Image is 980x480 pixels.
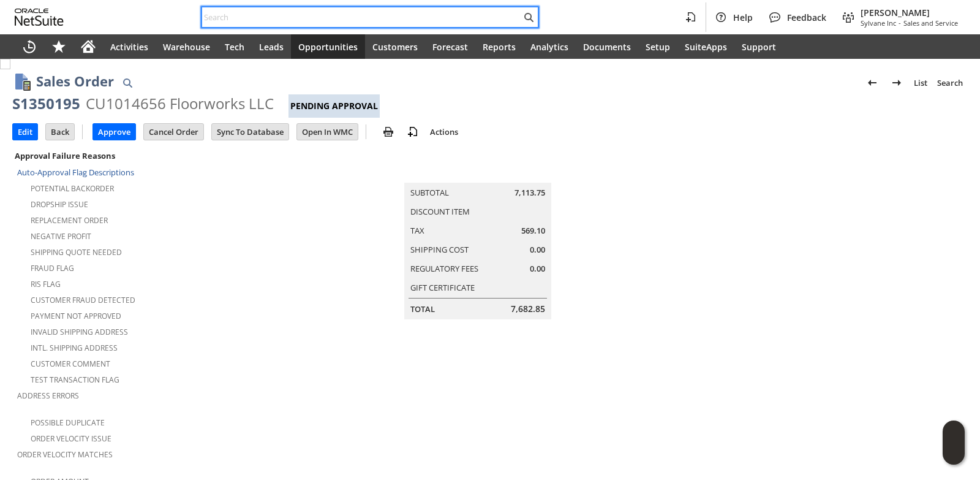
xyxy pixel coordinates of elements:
[31,183,114,194] a: Potential Backorder
[31,375,119,385] a: Test Transaction Flag
[511,303,545,315] span: 7,682.85
[93,124,135,140] input: Approve
[734,34,783,59] a: Support
[31,343,118,353] a: Intl. Shipping Address
[17,449,113,460] a: Order Velocity Matches
[410,206,470,217] a: Discount Item
[31,247,122,257] a: Shipping Quote Needed
[646,41,670,53] span: Setup
[410,263,478,274] a: Regulatory Fees
[252,34,291,59] a: Leads
[372,41,418,53] span: Customers
[410,187,449,198] a: Subtotal
[297,124,358,140] input: Open In WMC
[404,163,551,183] caption: Summary
[475,34,523,59] a: Reports
[365,34,425,59] a: Customers
[530,263,545,275] span: 0.00
[521,225,545,237] span: 569.10
[202,10,521,25] input: Search
[51,39,66,54] svg: Shortcuts
[381,124,396,139] img: print.svg
[787,12,826,23] span: Feedback
[73,34,103,59] a: Home
[31,417,105,428] a: Possible Duplicate
[576,34,638,59] a: Documents
[31,359,110,369] a: Customer Comment
[638,34,677,59] a: Setup
[217,34,252,59] a: Tech
[298,41,358,53] span: Opportunities
[36,71,114,91] h1: Sales Order
[156,34,217,59] a: Warehouse
[31,215,108,226] a: Replacement Order
[405,124,420,139] img: add-record.svg
[31,433,111,444] a: Order Velocity Issue
[889,75,904,90] img: Next
[861,7,958,18] span: [PERSON_NAME]
[31,327,128,337] a: Invalid Shipping Address
[17,167,134,178] a: Auto-Approval Flag Descriptions
[932,73,968,93] a: Search
[425,126,463,137] a: Actions
[163,41,210,53] span: Warehouse
[291,34,365,59] a: Opportunities
[410,244,469,255] a: Shipping Cost
[31,279,61,289] a: RIS flag
[13,124,37,140] input: Edit
[12,94,80,113] div: S1350195
[15,9,64,26] svg: logo
[44,34,73,59] div: Shortcuts
[685,41,727,53] span: SuiteApps
[31,231,91,242] a: Negative Profit
[225,41,244,53] span: Tech
[144,124,203,140] input: Cancel Order
[583,41,631,53] span: Documents
[31,311,121,321] a: Payment not approved
[521,10,536,25] svg: Search
[15,34,44,59] a: Recent Records
[733,12,753,23] span: Help
[288,94,380,118] div: Pending Approval
[909,73,932,93] a: List
[865,75,880,90] img: Previous
[410,282,475,293] a: Gift Certificate
[410,225,424,236] a: Tax
[31,295,135,305] a: Customer Fraud Detected
[903,18,958,28] span: Sales and Service
[81,39,96,54] svg: Home
[31,199,88,210] a: Dropship Issue
[432,41,468,53] span: Forecast
[86,94,274,113] div: CU1014656 Floorworks LLC
[514,187,545,199] span: 7,113.75
[46,124,74,140] input: Back
[103,34,156,59] a: Activities
[943,443,965,465] span: Oracle Guided Learning Widget. To move around, please hold and drag
[425,34,475,59] a: Forecast
[861,18,896,28] span: Sylvane Inc
[22,39,37,54] svg: Recent Records
[523,34,576,59] a: Analytics
[530,244,545,256] span: 0.00
[410,303,435,314] a: Total
[677,34,734,59] a: SuiteApps
[483,41,516,53] span: Reports
[943,421,965,465] iframe: Click here to launch Oracle Guided Learning Help Panel
[31,263,74,273] a: Fraud Flag
[742,41,776,53] span: Support
[17,390,79,401] a: Address Errors
[110,41,148,53] span: Activities
[12,148,326,164] div: Approval Failure Reasons
[259,41,284,53] span: Leads
[212,124,288,140] input: Sync To Database
[899,18,901,28] span: -
[530,41,568,53] span: Analytics
[120,75,135,90] img: Quick Find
